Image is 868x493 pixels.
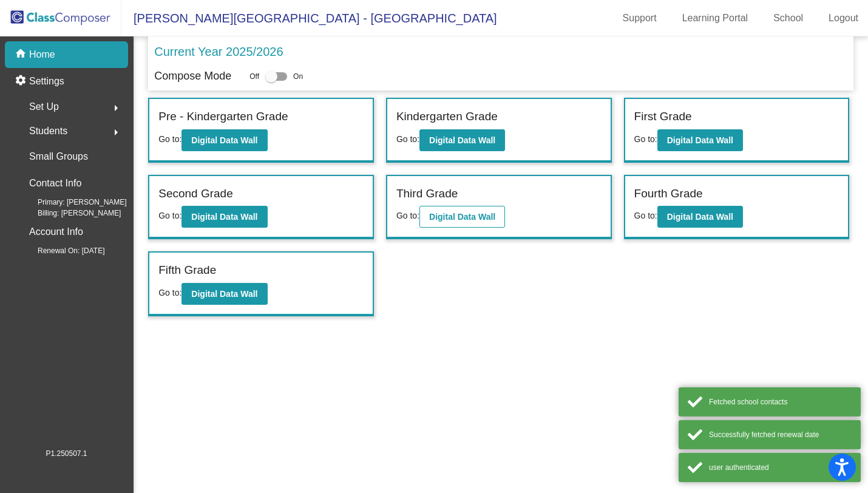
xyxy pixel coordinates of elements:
[396,134,419,144] span: Go to:
[709,429,852,440] div: Successfully fetched renewal date
[634,211,657,220] span: Go to:
[15,47,29,62] mat-icon: home
[191,289,257,299] b: Digital Data Wall
[419,206,505,228] button: Digital Data Wall
[29,223,83,240] p: Account Info
[634,108,692,126] label: First Grade
[764,8,813,28] a: School
[819,8,868,28] a: Logout
[109,125,123,140] mat-icon: arrow_right
[613,8,666,28] a: Support
[709,396,852,407] div: Fetched school contacts
[158,262,216,279] label: Fifth Grade
[29,47,55,62] p: Home
[181,206,267,228] button: Digital Data Wall
[634,185,703,203] label: Fourth Grade
[191,212,257,222] b: Digital Data Wall
[158,108,288,126] label: Pre - Kindergarten Grade
[191,135,257,145] b: Digital Data Wall
[29,74,64,89] p: Settings
[396,211,419,220] span: Go to:
[29,175,81,192] p: Contact Info
[29,123,67,140] span: Students
[667,212,733,222] b: Digital Data Wall
[709,462,852,473] div: user authenticated
[249,71,259,82] span: Off
[154,68,231,84] p: Compose Mode
[154,42,283,61] p: Current Year 2025/2026
[29,148,88,165] p: Small Groups
[293,71,303,82] span: On
[158,185,233,203] label: Second Grade
[18,197,127,208] span: Primary: [PERSON_NAME]
[18,245,104,256] span: Renewal On: [DATE]
[419,129,505,151] button: Digital Data Wall
[657,129,743,151] button: Digital Data Wall
[667,135,733,145] b: Digital Data Wall
[673,8,758,28] a: Learning Portal
[121,8,497,28] span: [PERSON_NAME][GEOGRAPHIC_DATA] - [GEOGRAPHIC_DATA]
[396,185,458,203] label: Third Grade
[657,206,743,228] button: Digital Data Wall
[109,101,123,115] mat-icon: arrow_right
[29,98,59,115] span: Set Up
[15,74,29,89] mat-icon: settings
[181,283,267,305] button: Digital Data Wall
[158,288,181,297] span: Go to:
[429,212,495,222] b: Digital Data Wall
[18,208,121,219] span: Billing: [PERSON_NAME]
[634,134,657,144] span: Go to:
[429,135,495,145] b: Digital Data Wall
[158,211,181,220] span: Go to:
[158,134,181,144] span: Go to:
[181,129,267,151] button: Digital Data Wall
[396,108,498,126] label: Kindergarten Grade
